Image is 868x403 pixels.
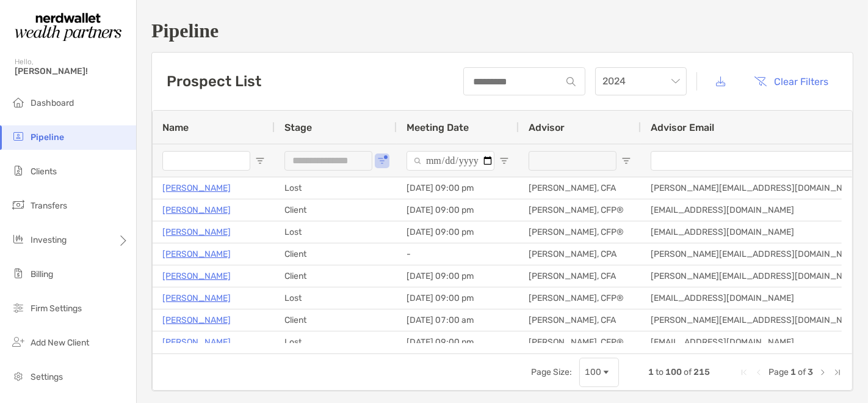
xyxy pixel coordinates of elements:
[167,73,261,90] h3: Prospect List
[566,77,576,86] img: input icon
[798,367,806,377] span: of
[739,368,749,377] div: First Page
[585,367,601,377] div: 100
[407,122,469,133] span: Meeting Date
[162,290,231,306] a: [PERSON_NAME]
[11,163,26,178] img: clients icon
[31,303,82,314] span: Firm Settings
[519,309,641,331] div: [PERSON_NAME], CFA
[31,201,67,211] span: Transfers
[648,367,654,377] span: 1
[11,198,26,212] img: transfers icon
[693,367,710,377] span: 215
[602,68,679,95] span: 2024
[11,369,26,383] img: settings icon
[397,243,519,265] div: -
[11,335,26,349] img: add_new_client icon
[162,335,231,350] a: [PERSON_NAME]
[162,122,189,133] span: Name
[499,156,509,166] button: Open Filter Menu
[275,265,397,287] div: Client
[11,266,26,281] img: billing icon
[11,232,26,246] img: investing icon
[275,199,397,221] div: Client
[407,151,494,171] input: Meeting Date Filter Input
[651,122,714,133] span: Advisor Email
[162,246,231,262] a: [PERSON_NAME]
[397,331,519,353] div: [DATE] 09:00 pm
[284,122,312,133] span: Stage
[579,358,619,387] div: Page Size
[31,235,67,245] span: Investing
[519,287,641,309] div: [PERSON_NAME], CFP®
[519,177,641,199] div: [PERSON_NAME], CFA
[255,156,265,166] button: Open Filter Menu
[275,331,397,353] div: Lost
[397,287,519,309] div: [DATE] 09:00 pm
[31,338,89,348] span: Add New Client
[275,221,397,243] div: Lost
[519,265,641,287] div: [PERSON_NAME], CFA
[31,269,53,279] span: Billing
[397,309,519,331] div: [DATE] 07:00 am
[397,265,519,287] div: [DATE] 09:00 pm
[15,5,121,49] img: Zoe Logo
[397,199,519,221] div: [DATE] 09:00 pm
[769,367,789,377] span: Page
[519,331,641,353] div: [PERSON_NAME], CFP®
[665,367,682,377] span: 100
[818,368,828,377] div: Next Page
[162,268,231,284] a: [PERSON_NAME]
[377,156,387,166] button: Open Filter Menu
[11,95,26,109] img: dashboard icon
[31,98,74,108] span: Dashboard
[11,129,26,144] img: pipeline icon
[162,312,231,328] a: [PERSON_NAME]
[275,243,397,265] div: Client
[684,367,692,377] span: of
[519,221,641,243] div: [PERSON_NAME], CFP®
[31,132,64,142] span: Pipeline
[11,300,26,315] img: firm-settings icon
[745,68,838,95] button: Clear Filters
[808,367,813,377] span: 3
[31,166,57,177] span: Clients
[833,368,842,377] div: Last Page
[15,66,129,76] span: [PERSON_NAME]!
[397,221,519,243] div: [DATE] 09:00 pm
[162,151,250,171] input: Name Filter Input
[790,367,796,377] span: 1
[519,243,641,265] div: [PERSON_NAME], CPA
[275,287,397,309] div: Lost
[397,177,519,199] div: [DATE] 09:00 pm
[151,20,853,42] h1: Pipeline
[275,309,397,331] div: Client
[529,122,565,133] span: Advisor
[31,372,63,382] span: Settings
[162,202,231,218] a: [PERSON_NAME]
[162,224,231,240] a: [PERSON_NAME]
[656,367,664,377] span: to
[275,177,397,199] div: Lost
[531,367,572,377] div: Page Size:
[621,156,631,166] button: Open Filter Menu
[162,180,231,196] a: [PERSON_NAME]
[754,368,764,377] div: Previous Page
[519,199,641,221] div: [PERSON_NAME], CFP®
